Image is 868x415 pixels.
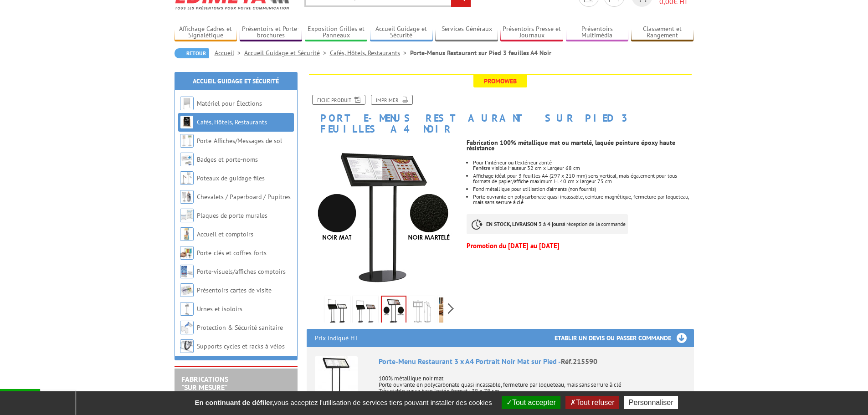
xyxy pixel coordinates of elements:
[181,374,228,392] a: FABRICATIONS"Sur Mesure"
[197,118,267,126] a: Cafés, Hôtels, Restaurants
[447,301,455,316] span: Next
[354,297,376,326] img: 215591_restaurant_porte_menu_3xa4_martele.jpg
[330,49,410,57] a: Cafés, Hôtels, Restaurants
[410,48,551,57] li: Porte-Menus Restaurant sur Pied 3 feuilles A4 Noir
[473,165,693,171] p: Fenêtre visible Hauteur 32 cm x Largeur 68 cm
[439,297,461,326] img: 215590_restaurant_porte_menu_3xa4_situation.jpg
[624,396,678,409] button: Personnaliser (fenêtre modale)
[175,48,209,58] a: Retour
[240,25,303,40] a: Présentoirs et Porte-brochures
[180,115,194,129] img: Cafés, Hôtels, Restaurants
[215,49,244,57] a: Accueil
[197,174,265,182] a: Poteaux de guidage files
[180,321,194,334] img: Protection & Sécurité sanitaire
[180,265,194,278] img: Porte-visuels/affiches comptoirs
[197,286,272,294] a: Présentoirs cartes de visite
[307,139,460,292] img: 215590_215591_restaurant_porte_menu_3xa4_difference.jpg
[197,155,258,164] a: Badges et porte-noms
[175,25,237,40] a: Affichage Cadres et Signalétique
[370,25,433,40] a: Accueil Guidage et Sécurité
[473,173,693,184] li: Affichage idéal pour 3 feuilles A4 (297 x 210 mm) sens vertical, mais également pour tous formats...
[197,342,285,350] a: Supports cycles et racks à vélos
[180,209,194,222] img: Plaques de porte murales
[565,396,619,409] button: Tout refuser
[561,357,597,366] span: Réf.215590
[315,356,358,399] img: Porte-Menu Restaurant 3 x A4 Portrait Noir Mat sur Pied
[197,249,267,257] a: Porte-clés et coffres-forts
[467,140,693,151] p: Fabrication 100% métallique mat ou martelé, laquée peinture époxy haute résistance
[197,305,242,313] a: Urnes et isoloirs
[473,186,693,192] li: Fond métallique pour utilisation d’aimants (non fournis)
[371,95,413,105] a: Imprimer
[180,134,194,148] img: Porte-Affiches/Messages de sol
[180,97,194,110] img: Matériel pour Élections
[555,329,694,347] h3: Etablir un devis ou passer commande
[180,339,194,353] img: Supports cycles et racks à vélos
[379,356,686,367] div: Porte-Menu Restaurant 3 x A4 Portrait Noir Mat sur Pied -
[312,95,365,105] a: Fiche produit
[197,211,267,220] a: Plaques de porte murales
[315,329,358,347] p: Prix indiqué HT
[473,75,527,87] span: Promoweb
[473,160,693,165] p: Pour l’intérieur ou l’extérieur abrité
[190,399,496,406] span: vous acceptez l'utilisation de services tiers pouvant installer des cookies
[197,193,291,201] a: Chevalets / Paperboard / Pupitres
[180,171,194,185] img: Poteaux de guidage files
[180,246,194,260] img: Porte-clés et coffres-forts
[244,49,330,57] a: Accueil Guidage et Sécurité
[197,323,283,332] a: Protection & Sécurité sanitaire
[631,25,694,40] a: Classement et Rangement
[382,297,406,325] img: 215590_215591_restaurant_porte_menu_3xa4_difference.jpg
[411,297,433,326] img: 215590_restaurant_porte_menu_3xa4_schema.jpg
[195,399,274,406] strong: En continuant de défiler,
[180,227,194,241] img: Accueil et comptoirs
[305,25,368,40] a: Exposition Grilles et Panneaux
[500,25,563,40] a: Présentoirs Presse et Journaux
[197,99,262,108] a: Matériel pour Élections
[486,220,563,227] strong: EN STOCK, LIVRAISON 3 à 4 jours
[467,214,628,234] p: à réception de la commande
[197,137,282,145] a: Porte-Affiches/Messages de sol
[566,25,629,40] a: Présentoirs Multimédia
[180,283,194,297] img: Présentoirs cartes de visite
[193,77,279,85] a: Accueil Guidage et Sécurité
[180,190,194,204] img: Chevalets / Paperboard / Pupitres
[197,230,253,238] a: Accueil et comptoirs
[473,194,693,205] li: Porte ouvrante en polycarbonate quasi incassable, ceinture magnétique, fermeture par loqueteau, m...
[435,25,498,40] a: Services Généraux
[180,302,194,316] img: Urnes et isoloirs
[326,297,348,326] img: 215590_restaurant_porte_menu_3xa4_ouvert_mat.jpg
[180,153,194,166] img: Badges et porte-noms
[197,267,286,276] a: Porte-visuels/affiches comptoirs
[502,396,560,409] button: Tout accepter
[467,243,693,249] p: Promotion du [DATE] au [DATE]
